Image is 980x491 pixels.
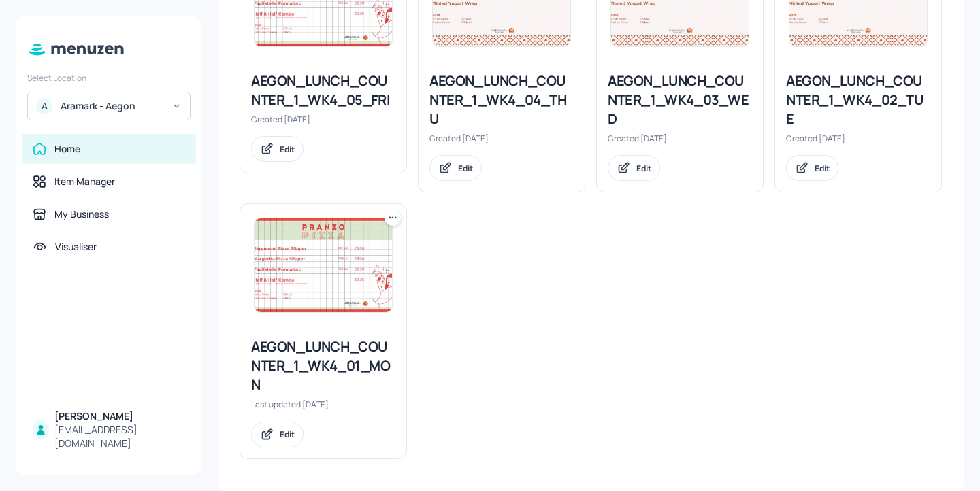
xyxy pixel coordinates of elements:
div: My Business [54,207,109,221]
div: AEGON_LUNCH_COUNTER_1_WK4_01_MON [251,337,395,394]
div: A [36,98,52,114]
div: Created [DATE]. [786,133,930,144]
div: AEGON_LUNCH_COUNTER_1_WK4_04_THU [429,71,574,129]
div: Home [54,142,80,156]
div: Created [DATE]. [251,114,395,125]
div: [PERSON_NAME] [54,409,185,423]
div: Select Location [27,72,191,84]
div: Created [DATE]. [429,133,574,144]
div: Visualiser [55,240,97,254]
div: Edit [636,163,651,174]
div: Aramark - Aegon [61,99,163,113]
div: AEGON_LUNCH_COUNTER_1_WK4_02_TUE [786,71,930,129]
div: Edit [280,143,295,155]
div: Edit [280,428,295,440]
div: Last updated [DATE]. [251,399,395,410]
div: Edit [815,163,830,174]
div: AEGON_LUNCH_COUNTER_1_WK4_05_FRI [251,71,395,109]
div: Edit [458,163,473,174]
div: AEGON_LUNCH_COUNTER_1_WK4_03_WED [608,71,752,129]
div: [EMAIL_ADDRESS][DOMAIN_NAME] [54,423,185,450]
img: 2025-08-16-175534732780270bzhh6a385.jpeg [255,218,392,312]
div: Item Manager [54,175,115,188]
div: Created [DATE]. [608,133,752,144]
